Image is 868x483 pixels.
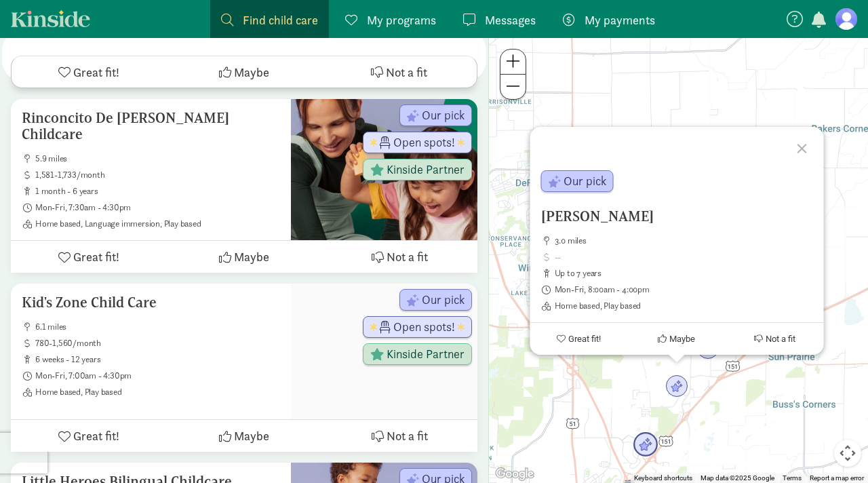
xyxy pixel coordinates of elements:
[367,11,436,29] span: My programs
[634,474,692,483] button: Keyboard shortcuts
[422,294,465,306] span: Our pick
[22,110,280,142] h5: Rinconcito De [PERSON_NAME] Childcare
[35,338,280,349] span: 780-1,560/month
[321,56,477,88] button: Not a fit
[11,10,90,27] a: Kinside
[35,370,280,381] span: Mon-Fri, 7:00am - 4:30pm
[485,11,536,29] span: Messages
[554,235,812,246] span: 3.0 miles
[322,241,477,273] button: Not a fit
[554,301,812,311] span: Home based, Play based
[554,284,812,295] span: Mon-Fri, 8:00am - 4:00pm
[386,63,427,81] span: Not a fit
[35,170,280,180] span: 1,581-1,733/month
[393,136,455,149] span: Open spots!
[234,248,269,266] span: Maybe
[11,241,166,273] button: Great fit!
[633,432,658,458] div: Click to see details
[35,202,280,213] span: Mon-Fri, 7:30am - 4:30pm
[783,474,802,482] a: Terms (opens in new tab)
[12,56,167,88] button: Great fit!
[35,218,280,229] span: Home based, Language immersion, Play based
[322,420,477,452] button: Not a fit
[627,323,725,355] button: Maybe
[35,354,280,365] span: 6 weeks - 12 years
[35,186,280,197] span: 1 month - 6 years
[11,420,166,452] button: Great fit!
[166,241,321,273] button: Maybe
[810,474,864,482] a: Report a map error
[73,248,119,266] span: Great fit!
[35,322,280,332] span: 6.1 miles
[73,427,119,445] span: Great fit!
[834,440,861,467] button: Map camera controls
[73,63,119,81] span: Great fit!
[167,56,322,88] button: Maybe
[765,334,795,344] span: Not a fit
[166,420,321,452] button: Maybe
[492,465,537,483] a: Open this area in Google Maps (opens a new window)
[530,323,627,355] button: Great fit!
[22,294,280,311] h5: Kid's Zone Child Care
[665,375,688,398] div: Click to see details
[492,465,537,483] img: Google
[540,208,812,225] h5: [PERSON_NAME]
[585,11,655,29] span: My payments
[35,387,280,398] span: Home based, Play based
[387,248,428,266] span: Not a fit
[393,321,455,333] span: Open spots!
[563,175,606,187] span: Our pick
[726,323,823,355] button: Not a fit
[35,153,280,164] span: 5.9 miles
[701,474,774,482] span: Map data ©2025 Google
[243,11,318,29] span: Find child care
[669,334,695,344] span: Maybe
[234,427,269,445] span: Maybe
[387,348,465,360] span: Kinside Partner
[422,109,465,121] span: Our pick
[387,163,465,176] span: Kinside Partner
[568,334,601,344] span: Great fit!
[387,427,428,445] span: Not a fit
[234,63,269,81] span: Maybe
[554,268,812,279] span: up to 7 years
